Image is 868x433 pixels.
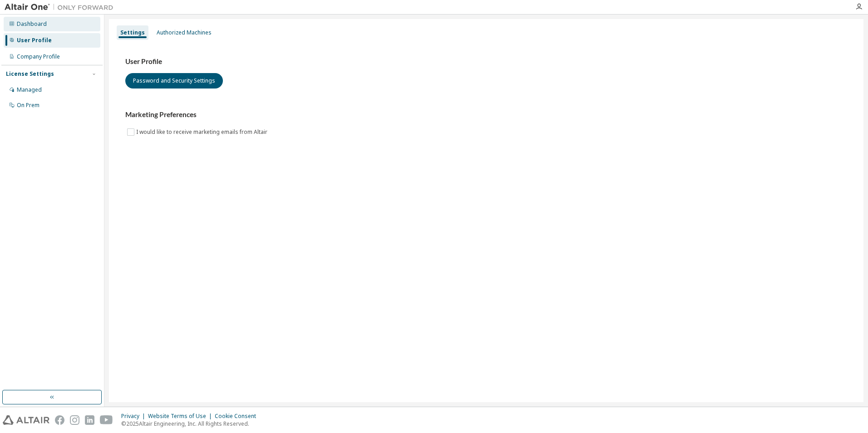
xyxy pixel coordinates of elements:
h3: Marketing Preferences [125,110,847,119]
div: Dashboard [17,20,47,28]
button: Password and Security Settings [125,73,223,89]
div: Privacy [121,413,148,420]
label: I would like to receive marketing emails from Altair [136,127,269,138]
div: Website Terms of Use [148,413,215,420]
img: altair_logo.svg [3,415,49,425]
div: Managed [17,86,42,93]
div: License Settings [6,70,54,78]
h3: User Profile [125,57,847,66]
div: User Profile [17,37,52,44]
div: Cookie Consent [215,413,261,420]
img: facebook.svg [55,415,64,425]
div: Company Profile [17,53,60,60]
img: linkedin.svg [85,415,94,425]
img: instagram.svg [70,415,79,425]
div: Settings [120,29,145,36]
img: youtube.svg [100,415,113,425]
div: On Prem [17,102,39,109]
img: Altair One [5,3,118,12]
p: © 2025 Altair Engineering, Inc. All Rights Reserved. [121,420,261,428]
div: Authorized Machines [157,29,212,36]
